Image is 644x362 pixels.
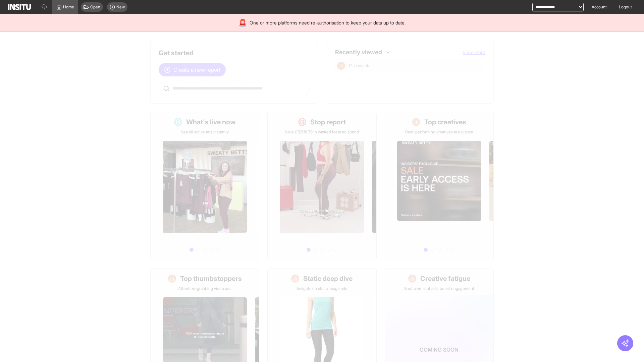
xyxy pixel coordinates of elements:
img: Logo [8,4,31,10]
span: One or more platforms need re-authorisation to keep your data up to date. [250,19,406,26]
span: Open [90,4,100,10]
span: Home [63,4,74,10]
div: 🚨 [238,18,247,27]
span: New [116,4,125,10]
